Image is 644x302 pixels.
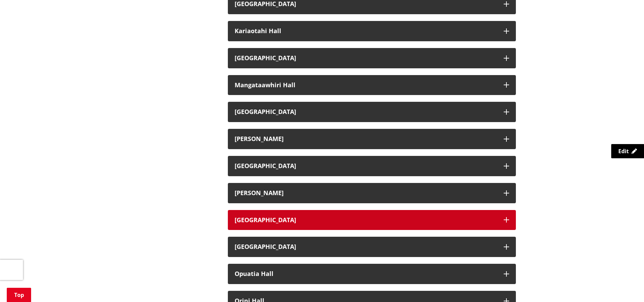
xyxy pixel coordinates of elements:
button: [PERSON_NAME] [228,129,516,149]
button: [GEOGRAPHIC_DATA] [228,102,516,122]
h3: [GEOGRAPHIC_DATA] [235,163,497,169]
span: Edit [618,147,629,155]
h3: Kariaotahi Hall [235,28,497,34]
button: Mangataawhiri Hall [228,75,516,95]
h3: Opuatia Hall [235,271,497,277]
h3: [GEOGRAPHIC_DATA] [235,243,497,250]
button: Kariaotahi Hall [228,21,516,41]
iframe: Messenger Launcher [613,274,637,298]
button: [GEOGRAPHIC_DATA] [228,237,516,257]
h3: [GEOGRAPHIC_DATA] [235,217,497,224]
button: [GEOGRAPHIC_DATA] [228,48,516,68]
a: Edit [611,144,644,158]
h3: [GEOGRAPHIC_DATA] [235,109,497,115]
h3: [GEOGRAPHIC_DATA] [235,1,497,7]
a: Top [7,288,31,302]
h3: Mangataawhiri Hall [235,82,497,89]
button: [PERSON_NAME] [228,183,516,203]
h3: [GEOGRAPHIC_DATA] [235,55,497,62]
button: [GEOGRAPHIC_DATA] [228,210,516,230]
button: [GEOGRAPHIC_DATA] [228,156,516,176]
button: Opuatia Hall [228,264,516,284]
h3: [PERSON_NAME] [235,190,497,196]
h3: [PERSON_NAME] [235,136,497,142]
